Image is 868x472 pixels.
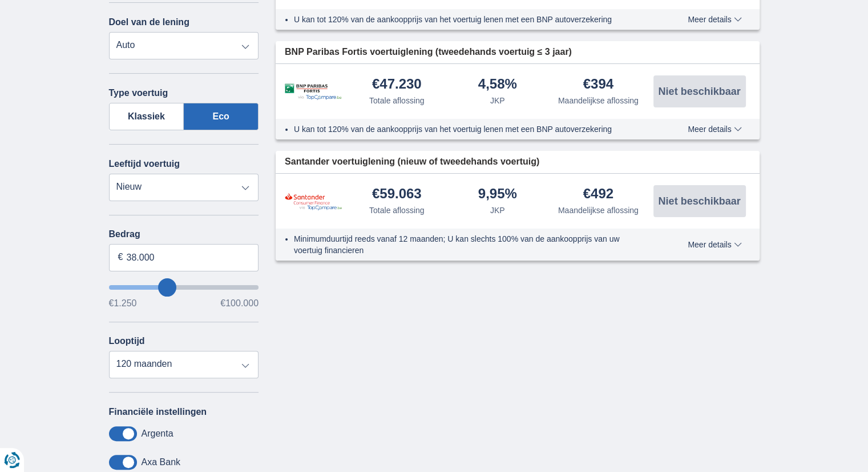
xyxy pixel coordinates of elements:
[490,95,505,106] div: JKP
[109,17,189,27] label: Doel van de lening
[109,88,168,98] label: Type voertuig
[679,15,750,24] button: Meer details
[285,193,342,210] img: product.pl.alt Santander
[109,407,207,417] label: Financiële instellingen
[294,123,646,135] li: U kan tot 120% van de aankoopprijs van het voertuig lenen met een BNP autoverzekering
[369,95,425,106] div: Totale aflossing
[285,46,572,59] span: BNP Paribas Fortis voertuiglening (tweedehands voertuig ≤ 3 jaar)
[109,285,259,290] input: wantToBorrow
[688,15,741,23] span: Meer details
[109,336,145,346] label: Looptijd
[109,229,259,239] label: Bedrag
[109,159,180,169] label: Leeftijd voertuig
[490,205,505,216] div: JKP
[220,299,259,308] span: €100.000
[285,83,342,100] img: product.pl.alt BNP Paribas Fortis
[653,185,746,217] button: Niet beschikbaar
[109,103,184,130] label: Klassiek
[372,77,422,93] div: €47.230
[658,196,740,206] span: Niet beschikbaar
[294,233,646,256] li: Minimumduurtijd reeds vanaf 12 maanden; U kan slechts 100% van de aankoopprijs van uw voertuig fi...
[184,103,259,130] label: Eco
[688,241,741,249] span: Meer details
[679,240,750,249] button: Meer details
[142,457,180,467] label: Axa Bank
[583,187,613,202] div: €492
[658,86,740,97] span: Niet beschikbaar
[679,125,750,134] button: Meer details
[142,429,173,439] label: Argenta
[558,95,639,106] div: Maandelijkse aflossing
[478,187,517,202] div: 9,95%
[688,125,741,133] span: Meer details
[369,205,425,216] div: Totale aflossing
[372,187,422,202] div: €59.063
[109,299,137,308] span: €1.250
[118,251,123,264] span: €
[294,14,646,25] li: U kan tot 120% van de aankoopprijs van het voertuig lenen met een BNP autoverzekering
[285,155,539,169] span: Santander voertuiglening (nieuw of tweedehands voertuig)
[558,205,639,216] div: Maandelijkse aflossing
[478,77,517,93] div: 4,58%
[653,75,746,107] button: Niet beschikbaar
[583,77,613,93] div: €394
